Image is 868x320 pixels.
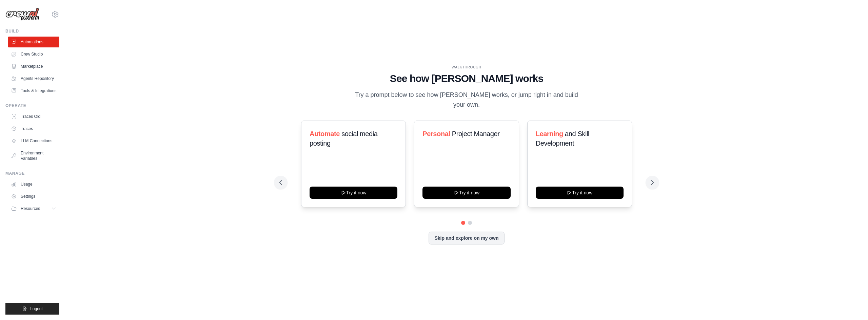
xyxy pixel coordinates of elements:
[8,135,59,146] a: LLM Connections
[452,130,500,137] span: Project Manager
[5,28,59,34] div: Build
[279,72,654,85] h1: See how [PERSON_NAME] works
[8,73,59,84] a: Agents Repository
[8,85,59,96] a: Tools & Integrations
[422,130,450,137] span: Personal
[422,187,510,199] button: Try it now
[21,206,40,211] span: Resources
[8,61,59,72] a: Marketplace
[310,130,340,137] span: Automate
[8,111,59,122] a: Traces Old
[353,90,580,110] p: Try a prompt below to see how [PERSON_NAME] works, or jump right in and build your own.
[5,103,59,108] div: Operate
[279,65,654,70] div: WALKTHROUGH
[310,130,378,147] span: social media posting
[5,8,39,21] img: Logo
[310,187,397,199] button: Try it now
[536,130,563,137] span: Learning
[5,303,59,315] button: Logout
[536,187,624,199] button: Try it now
[8,191,59,202] a: Settings
[8,37,59,47] a: Automations
[30,306,43,312] span: Logout
[8,203,59,214] button: Resources
[429,232,504,244] button: Skip and explore on my own
[8,148,59,164] a: Environment Variables
[8,179,59,190] a: Usage
[8,123,59,134] a: Traces
[8,49,59,60] a: Crew Studio
[5,171,59,176] div: Manage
